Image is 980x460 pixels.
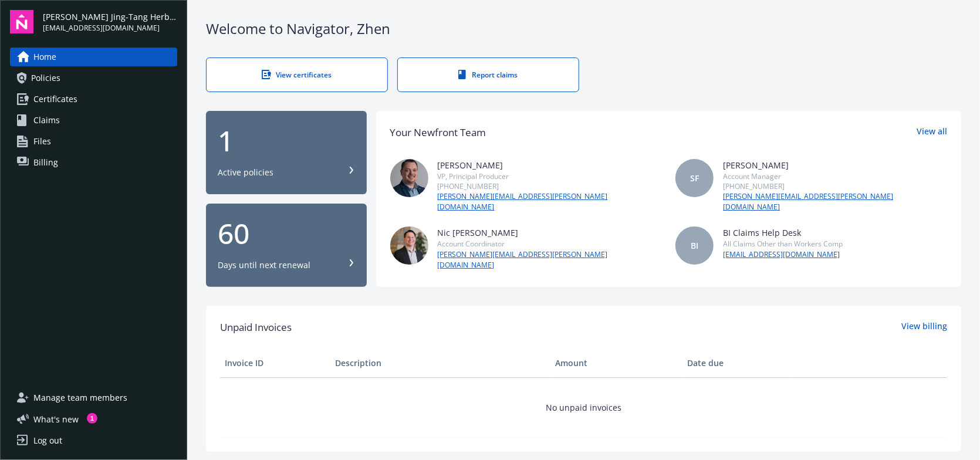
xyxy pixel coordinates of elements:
a: Report claims [397,58,579,92]
div: 1 [218,127,355,155]
div: Days until next renewal [218,259,310,271]
div: 1 [87,413,97,424]
a: Certificates [10,90,177,109]
th: Amount [550,349,682,377]
a: Policies [10,69,177,87]
div: Account Coordinator [438,239,662,249]
div: All Claims Other than Workers Comp [723,239,843,249]
div: Log out [33,431,62,450]
span: [PERSON_NAME] Jing-Tang Herbal, Inc. [43,11,177,23]
a: View certificates [206,58,388,92]
span: Policies [31,69,60,87]
td: No unpaid invoices [220,377,947,437]
a: [PERSON_NAME][EMAIL_ADDRESS][PERSON_NAME][DOMAIN_NAME] [438,249,662,270]
img: photo [390,226,428,265]
div: [PERSON_NAME] [438,159,662,171]
span: Home [33,48,56,66]
span: Files [33,132,51,151]
div: [PERSON_NAME] [723,159,947,171]
div: Welcome to Navigator , Zhen [206,19,961,39]
div: 60 [218,219,355,248]
div: Nic [PERSON_NAME] [438,226,662,239]
button: 1Active policies [206,111,367,194]
div: View certificates [230,70,364,80]
a: [PERSON_NAME][EMAIL_ADDRESS][PERSON_NAME][DOMAIN_NAME] [438,191,662,212]
th: Date due [682,349,793,377]
span: Billing [33,153,58,172]
div: [PHONE_NUMBER] [438,181,662,191]
a: View all [917,125,947,140]
div: Active policies [218,167,273,178]
div: Report claims [421,70,555,80]
th: Description [330,349,550,377]
div: BI Claims Help Desk [723,226,843,239]
span: What ' s new [33,413,79,425]
div: VP, Principal Producer [438,171,662,181]
button: 60Days until next renewal [206,204,367,287]
a: Home [10,48,177,66]
a: Claims [10,111,177,130]
span: Unpaid Invoices [220,320,292,335]
span: [EMAIL_ADDRESS][DOMAIN_NAME] [43,23,177,33]
button: [PERSON_NAME] Jing-Tang Herbal, Inc.[EMAIL_ADDRESS][DOMAIN_NAME] [43,10,177,33]
a: [PERSON_NAME][EMAIL_ADDRESS][PERSON_NAME][DOMAIN_NAME] [723,191,947,212]
a: Manage team members [10,388,177,407]
span: SF [690,172,699,184]
div: Account Manager [723,171,947,181]
a: Files [10,132,177,151]
span: Claims [33,111,60,130]
th: Invoice ID [220,349,330,377]
span: Manage team members [33,388,127,407]
img: navigator-logo.svg [10,10,33,33]
a: Billing [10,153,177,172]
a: View billing [901,320,947,335]
span: Certificates [33,90,77,109]
img: photo [390,159,428,197]
div: Your Newfront Team [390,125,486,140]
div: [PHONE_NUMBER] [723,181,947,191]
button: What's new1 [10,413,97,425]
span: BI [691,239,698,252]
a: [EMAIL_ADDRESS][DOMAIN_NAME] [723,249,843,260]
